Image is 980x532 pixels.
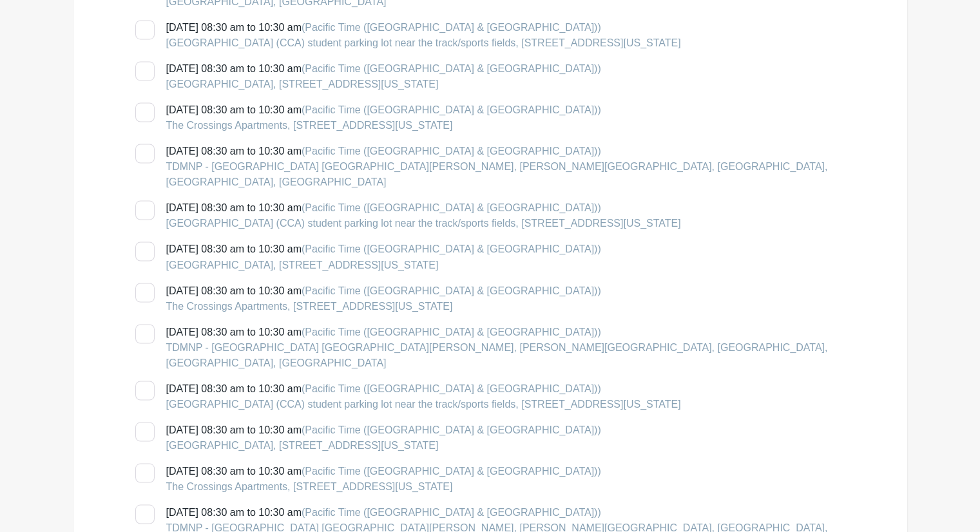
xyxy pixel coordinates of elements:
span: (Pacific Time ([GEOGRAPHIC_DATA] & [GEOGRAPHIC_DATA])) [302,285,601,296]
div: [GEOGRAPHIC_DATA], [STREET_ADDRESS][US_STATE] [166,257,601,272]
span: (Pacific Time ([GEOGRAPHIC_DATA] & [GEOGRAPHIC_DATA])) [302,383,601,394]
div: [DATE] 08:30 am to 10:30 am [166,61,601,92]
div: [GEOGRAPHIC_DATA], [STREET_ADDRESS][US_STATE] [166,437,601,453]
span: (Pacific Time ([GEOGRAPHIC_DATA] & [GEOGRAPHIC_DATA])) [302,63,601,74]
span: (Pacific Time ([GEOGRAPHIC_DATA] & [GEOGRAPHIC_DATA])) [302,243,601,254]
span: (Pacific Time ([GEOGRAPHIC_DATA] & [GEOGRAPHIC_DATA])) [302,202,601,213]
div: [DATE] 08:30 am to 10:30 am [166,144,861,190]
span: (Pacific Time ([GEOGRAPHIC_DATA] & [GEOGRAPHIC_DATA])) [302,506,601,517]
span: (Pacific Time ([GEOGRAPHIC_DATA] & [GEOGRAPHIC_DATA])) [302,104,601,115]
div: The Crossings Apartments, [STREET_ADDRESS][US_STATE] [166,479,601,494]
div: [DATE] 08:30 am to 10:30 am [166,422,601,453]
div: [DATE] 08:30 am to 10:30 am [166,283,601,314]
div: [GEOGRAPHIC_DATA] (CCA) student parking lot near the track/sports fields, [STREET_ADDRESS][US_STATE] [166,35,681,51]
div: [GEOGRAPHIC_DATA], [STREET_ADDRESS][US_STATE] [166,77,601,92]
span: (Pacific Time ([GEOGRAPHIC_DATA] & [GEOGRAPHIC_DATA])) [302,465,601,476]
div: [GEOGRAPHIC_DATA] (CCA) student parking lot near the track/sports fields, [STREET_ADDRESS][US_STATE] [166,396,681,412]
span: (Pacific Time ([GEOGRAPHIC_DATA] & [GEOGRAPHIC_DATA])) [302,424,601,435]
div: [DATE] 08:30 am to 10:30 am [166,102,601,133]
div: [DATE] 08:30 am to 10:30 am [166,324,861,370]
div: [DATE] 08:30 am to 10:30 am [166,200,681,231]
div: [DATE] 08:30 am to 10:30 am [166,381,681,412]
div: [DATE] 08:30 am to 10:30 am [166,242,601,272]
div: [DATE] 08:30 am to 10:30 am [166,20,681,51]
div: The Crossings Apartments, [STREET_ADDRESS][US_STATE] [166,298,601,314]
div: TDMNP - [GEOGRAPHIC_DATA] [GEOGRAPHIC_DATA][PERSON_NAME], [PERSON_NAME][GEOGRAPHIC_DATA], [GEOGRA... [166,159,861,190]
span: (Pacific Time ([GEOGRAPHIC_DATA] & [GEOGRAPHIC_DATA])) [302,326,601,337]
span: (Pacific Time ([GEOGRAPHIC_DATA] & [GEOGRAPHIC_DATA])) [302,146,601,157]
div: [DATE] 08:30 am to 10:30 am [166,463,601,494]
div: TDMNP - [GEOGRAPHIC_DATA] [GEOGRAPHIC_DATA][PERSON_NAME], [PERSON_NAME][GEOGRAPHIC_DATA], [GEOGRA... [166,339,861,370]
div: [GEOGRAPHIC_DATA] (CCA) student parking lot near the track/sports fields, [STREET_ADDRESS][US_STATE] [166,216,681,231]
span: (Pacific Time ([GEOGRAPHIC_DATA] & [GEOGRAPHIC_DATA])) [302,22,601,33]
div: The Crossings Apartments, [STREET_ADDRESS][US_STATE] [166,118,601,133]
